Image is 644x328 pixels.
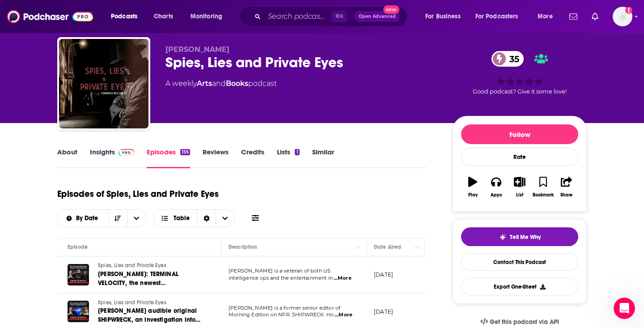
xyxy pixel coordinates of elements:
a: Credits [241,148,264,168]
div: Rate [461,148,578,166]
div: Sort Direction [197,210,216,227]
span: Monitoring [191,10,222,23]
a: Similar [312,148,334,168]
button: Show profile menu [613,7,632,26]
a: Show notifications dropdown [588,9,602,24]
span: 35 [500,51,524,67]
span: New [383,5,399,14]
div: List [516,192,523,198]
button: Choose View [153,209,235,227]
span: [PERSON_NAME] [165,45,229,54]
a: Arts [197,79,212,88]
span: For Podcasters [475,10,518,23]
img: Podchaser - Follow, Share and Rate Podcasts [7,8,93,25]
a: [PERSON_NAME]: TERMINAL VELOCITY, the newest [PERSON_NAME] thriller [98,270,205,288]
img: User Profile [613,7,632,26]
h2: Choose List sort [57,209,146,227]
button: Apps [484,171,508,203]
p: [DATE] [374,308,393,315]
button: open menu [470,9,531,24]
svg: Add a profile image [625,7,632,14]
iframe: Intercom live chat [614,298,635,319]
button: Share [555,171,578,203]
h1: Episodes of Spies, Lies and Private Eyes [57,188,219,200]
button: Play [461,171,484,203]
span: Logged in as anyalola [613,7,632,26]
span: Table [174,215,190,222]
div: Search podcasts, credits, & more... [248,6,416,27]
a: Spies, Lies and Private Eyes [98,262,205,270]
button: open menu [419,9,472,24]
span: Morning Edition on NPR. SHIPWRECK: Ho [229,311,334,318]
button: open menu [58,215,108,222]
div: Bookmark [533,192,554,198]
img: Spies, Lies and Private Eyes [59,39,148,128]
button: List [508,171,531,203]
button: tell me why sparkleTell Me Why [461,227,578,246]
a: Contact This Podcast [461,253,578,271]
a: 35 [491,51,524,67]
div: Episode [68,242,88,252]
div: 35Good podcast? Give it some love! [453,45,587,101]
div: 1 [295,149,299,155]
span: [PERSON_NAME] is a former senior editor of [229,305,340,311]
button: open menu [184,9,234,24]
button: Sort Direction [108,210,127,227]
a: InsightsPodchaser Pro [90,148,134,168]
a: Charts [148,9,178,24]
button: open menu [127,210,146,227]
div: A weekly podcast [165,78,277,89]
p: [DATE] [374,271,393,278]
button: open menu [531,9,564,24]
span: [PERSON_NAME]: TERMINAL VELOCITY, the newest [PERSON_NAME] thriller [98,270,178,296]
span: More [538,10,553,23]
button: Column Actions [354,242,364,253]
input: Search podcasts, credits, & more... [264,9,331,24]
a: Reviews [203,148,229,168]
a: About [57,148,77,168]
span: For Business [425,10,461,23]
a: Lists1 [277,148,299,168]
a: [PERSON_NAME] audible original SHIPWRECK, an investigation into the sinking of the SS El Faro [98,307,205,324]
a: Episodes155 [147,148,190,168]
a: Spies, Lies and Private Eyes [98,299,205,307]
span: Good podcast? Give it some love! [473,88,567,95]
span: intelligence ops and the entertainment in [229,275,333,281]
span: Tell Me Why [510,234,541,241]
button: Bookmark [531,171,555,203]
button: Column Actions [412,242,423,253]
button: open menu [105,9,149,24]
div: Apps [491,192,502,198]
div: Share [560,192,572,198]
span: Charts [154,10,173,23]
span: Get this podcast via API [490,318,559,326]
button: Export One-Sheet [461,278,578,295]
div: Date Aired [374,242,401,252]
img: tell me why sparkle [499,234,506,241]
span: and [212,79,226,88]
span: By Date [76,215,101,222]
span: Open Advanced [359,14,396,19]
span: ⌘ K [331,11,347,22]
span: ...More [334,275,352,282]
span: ...More [335,311,352,319]
div: 155 [180,149,190,155]
div: Description [229,242,257,252]
a: Books [226,79,248,88]
span: Podcasts [111,10,137,23]
img: Podchaser Pro [119,149,134,156]
div: Play [468,192,478,198]
button: Open AdvancedNew [355,11,400,22]
span: Spies, Lies and Private Eyes [98,262,166,268]
button: Follow [461,124,578,144]
a: Show notifications dropdown [566,9,581,24]
span: Spies, Lies and Private Eyes [98,299,166,306]
span: [PERSON_NAME] is a veteran of both US [229,268,330,274]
